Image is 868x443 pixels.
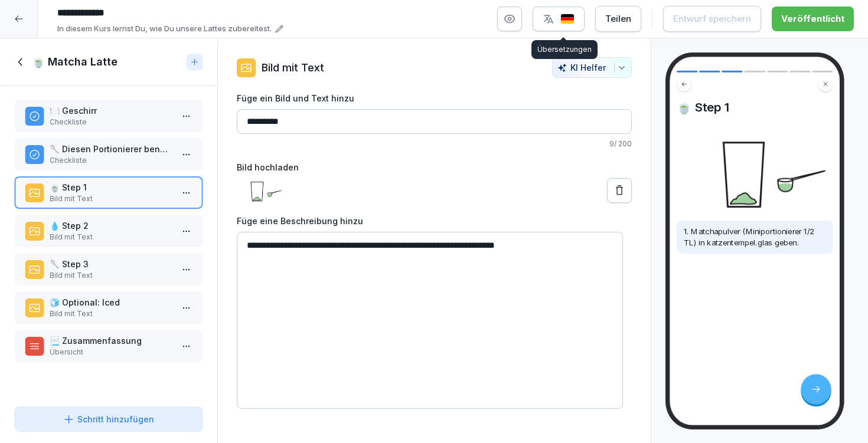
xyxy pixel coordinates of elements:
[781,12,844,25] div: Veröffentlicht
[50,270,172,281] p: Bild mit Text
[237,179,284,203] img: p6fwj2wguimeyo9i5ksqcsbq.png
[677,131,833,211] img: Bild und Text Vorschau
[50,334,172,347] p: 📃 Zusammenfassung
[560,14,575,25] img: de.svg
[552,57,632,78] button: KI Helfer
[14,100,203,132] div: 🍽️ GeschirrCheckliste
[557,63,626,73] div: KI Helfer
[50,347,172,357] p: Übersicht
[50,104,172,117] p: 🍽️ Geschirr
[50,143,172,155] p: 🥄 Diesen Portionierer benötigst Du:
[605,12,631,25] div: Teilen
[673,12,751,25] div: Entwurf speichern
[14,330,203,362] div: 📃 ZusammenfassungÜbersicht
[663,6,761,32] button: Entwurf speichern
[14,176,203,209] div: 🍵 Step 1Bild mit Text
[63,413,154,425] div: Schritt hinzufügen
[50,219,172,232] p: 💧 Step 2
[237,161,632,173] label: Bild hochladen
[237,92,632,104] label: Füge ein Bild und Text hinzu
[14,291,203,324] div: 🧊 Optional: IcedBild mit Text
[14,253,203,286] div: 🥄 Step 3Bild mit Text
[772,6,854,31] button: Veröffentlicht
[50,296,172,309] p: 🧊 Optional: Iced
[677,100,833,115] h4: 🍵 Step 1
[683,226,825,248] p: 1. Matchapulver (Miniportionierer 1/2 TL) in katzentempel.glas geben.
[50,232,172,242] p: Bild mit Text
[50,258,172,270] p: 🥄 Step 3
[237,139,632,149] p: 9 / 200
[14,138,203,170] div: 🥄 Diesen Portionierer benötigst Du:Checkliste
[50,117,172,127] p: Checkliste
[14,215,203,247] div: 💧 Step 2Bild mit Text
[50,155,172,166] p: Checkliste
[262,60,324,76] p: Bild mit Text
[50,193,172,204] p: Bild mit Text
[50,309,172,319] p: Bild mit Text
[50,181,172,193] p: 🍵 Step 1
[57,23,272,35] p: In diesem Kurs lernst Du, wie Du unsere Lattes zubereitest.
[531,40,598,59] div: Übersetzungen
[32,55,118,69] h1: 🍵 Matcha Latte
[14,406,203,432] button: Schritt hinzufügen
[237,215,632,227] label: Füge eine Beschreibung hinzu
[595,6,641,32] button: Teilen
